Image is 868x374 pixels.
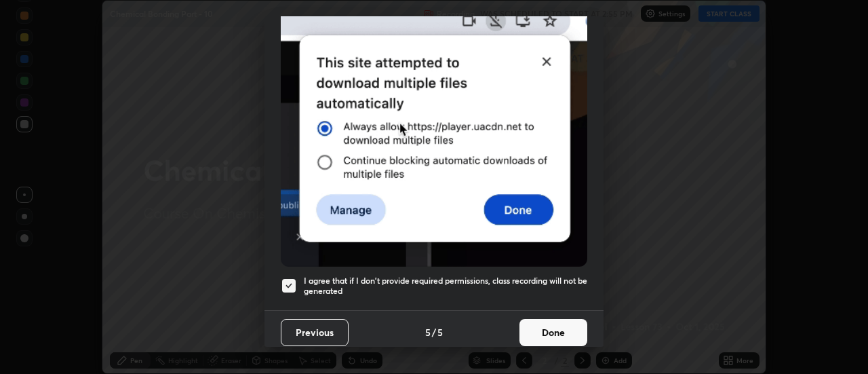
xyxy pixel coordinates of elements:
[304,276,587,297] h5: I agree that if I don't provide required permissions, class recording will not be generated
[519,319,587,346] button: Done
[432,325,436,339] h4: /
[281,319,349,346] button: Previous
[425,325,431,339] h4: 5
[437,325,443,339] h4: 5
